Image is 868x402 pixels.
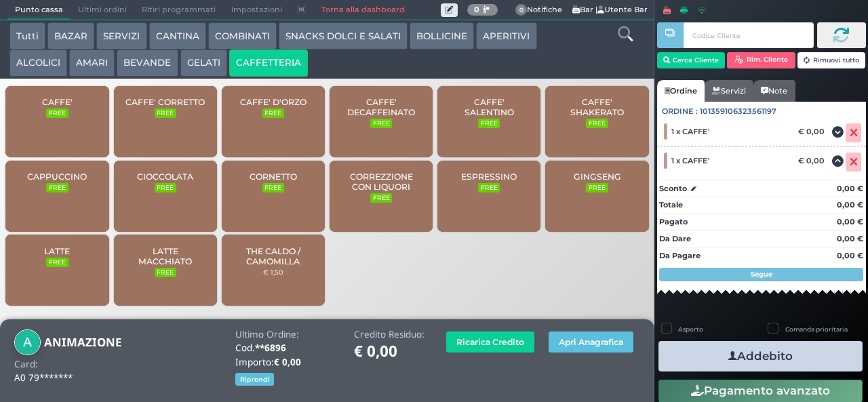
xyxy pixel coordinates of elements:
[476,22,536,49] button: APERITIVI
[751,270,772,279] strong: Segue
[658,341,863,371] button: Addebito
[274,356,301,368] b: € 0,00
[125,246,205,266] span: LATTE MACCHIATO
[46,108,68,118] small: FREE
[42,97,73,107] span: CAFFE'
[250,172,297,182] span: CORNETTO
[235,343,340,353] h4: Cod.
[557,97,637,117] span: CAFFE' SHAKERATO
[410,22,474,49] button: BOLLICINE
[837,217,863,226] strong: 0,00 €
[753,80,795,102] a: Note
[46,183,68,193] small: FREE
[785,325,848,334] label: Comanda prioritaria
[134,1,223,20] span: Ritiri programmati
[474,5,479,14] b: 0
[235,373,274,386] button: Riprendi
[341,97,422,117] span: CAFFE' DECAFFEINATO
[96,22,146,49] button: SERVIZI
[125,97,205,107] span: CAFFE' CORRETTO
[180,49,227,77] button: GELATI
[240,97,307,107] span: CAFFE' D'ORZO
[14,359,38,369] h4: Card:
[370,193,392,203] small: FREE
[449,97,530,117] span: CAFFE' SALENTINO
[69,49,115,77] button: AMARI
[727,52,795,68] button: Rim. Cliente
[657,52,726,68] button: Cerca Cliente
[313,1,412,20] a: Torna alla dashboard
[657,80,705,102] a: Ordine
[671,127,709,136] span: 1 x CAFFE'
[659,217,688,226] strong: Pagato
[149,22,206,49] button: CANTINA
[659,251,701,260] strong: Da Pagare
[9,49,67,77] button: ALCOLICI
[71,1,134,20] span: Ultimi ordini
[574,172,621,182] span: GINGSENG
[44,334,121,350] b: ANIMAZIONE
[229,49,308,77] button: CAFFETTERIA
[678,325,703,334] label: Asporto
[549,331,633,353] button: Apri Anagrafica
[478,119,500,128] small: FREE
[155,183,176,193] small: FREE
[700,106,776,117] span: 101359106323561197
[478,183,500,193] small: FREE
[461,172,517,182] span: ESPRESSINO
[155,108,176,118] small: FREE
[586,119,608,128] small: FREE
[117,49,178,77] button: BEVANDE
[354,329,425,340] h4: Credito Residuo:
[796,156,831,165] div: € 0,00
[235,329,340,340] h4: Ultimo Ordine:
[515,4,528,16] span: 0
[7,1,71,20] span: Punto cassa
[47,22,94,49] button: BAZAR
[279,22,408,49] button: SNACKS DOLCI E SALATI
[837,251,863,260] strong: 0,00 €
[14,329,41,356] img: ANIMAZIONE
[208,22,277,49] button: COMBINATI
[659,183,687,195] strong: Sconto
[354,343,425,360] h1: € 0,00
[796,127,831,136] div: € 0,00
[27,172,87,182] span: CAPPUCCINO
[233,246,314,266] span: THE CALDO / CAMOMILLA
[9,22,45,49] button: Tutti
[262,183,284,193] small: FREE
[224,1,290,20] span: Impostazioni
[662,106,698,117] span: Ordine :
[671,156,709,165] span: 1 x CAFFE'
[341,172,422,192] span: CORREZZIONE CON LIQUORI
[659,200,683,209] strong: Totale
[837,200,863,209] strong: 0,00 €
[837,234,863,243] strong: 0,00 €
[586,183,608,193] small: FREE
[263,268,283,276] small: € 1,50
[137,172,193,182] span: CIOCCOLATA
[797,52,866,68] button: Rimuovi tutto
[44,246,70,256] span: LATTE
[446,331,534,353] button: Ricarica Credito
[235,357,340,367] h4: Importo:
[684,22,813,48] input: Codice Cliente
[837,184,863,193] strong: 0,00 €
[155,268,176,277] small: FREE
[705,80,753,102] a: Servizi
[46,258,68,267] small: FREE
[370,119,392,128] small: FREE
[262,108,284,118] small: FREE
[659,234,691,243] strong: Da Dare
